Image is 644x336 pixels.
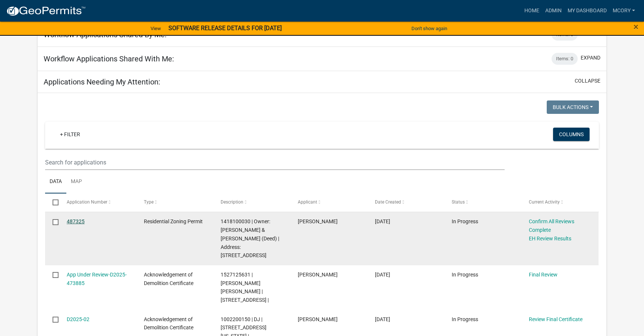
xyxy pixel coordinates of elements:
a: mcory [610,4,638,18]
button: collapse [575,77,600,85]
a: Map [66,170,86,194]
span: Date Created [375,199,401,205]
a: Data [45,170,66,194]
datatable-header-cell: Applicant [291,193,368,211]
datatable-header-cell: Date Created [367,193,445,211]
datatable-header-cell: Description [214,193,291,211]
button: Don't show again [408,22,450,35]
span: × [634,22,638,32]
a: Final Review [529,272,558,278]
datatable-header-cell: Select [45,193,59,211]
a: Confirm All Reviews Complete [529,218,574,233]
a: View [148,22,164,35]
a: App Under Review-D2025-473885 [67,272,127,286]
a: Admin [542,4,565,18]
a: Home [521,4,542,18]
span: In Progress [452,316,478,322]
span: Allie Hoffman [298,316,338,322]
span: Current Activity [529,199,560,205]
a: 487325 [67,218,85,224]
span: Applicant [298,199,317,205]
span: In Progress [452,218,478,224]
input: Search for applications [45,155,505,170]
button: Bulk Actions [547,100,599,114]
span: 1527125631 | Matthew Daisy Cory | 428 Main Street | [221,272,269,303]
strong: SOFTWARE RELEASE DETAILS FOR [DATE] [168,25,282,32]
span: 09/04/2025 [375,272,390,278]
datatable-header-cell: Type [136,193,214,211]
span: 09/04/2025 [375,316,390,322]
span: Residential Zoning Permit [144,218,203,224]
span: Application Number [67,199,107,205]
h5: Applications Needing My Attention: [44,77,160,86]
span: Laura Johnston [298,272,338,278]
span: 1418100030 | Owner: MAHAN, ADAM LYLE & JENNIFER (Deed) | Address: 29948 560TH AVE [221,218,279,258]
span: Adam Mahan [298,218,338,224]
a: My Dashboard [565,4,610,18]
datatable-header-cell: Status [445,193,522,211]
a: + Filter [54,128,86,141]
button: expand [581,54,600,62]
h5: Workflow Applications Shared With Me: [44,54,174,63]
a: D2025-02 [67,316,89,322]
span: 10/02/2025 [375,218,390,224]
a: EH Review Results [529,236,571,241]
span: Acknowledgement of Demolition Certificate [144,316,193,331]
span: In Progress [452,272,478,278]
span: Status [452,199,465,205]
span: Acknowledgement of Demolition Certificate [144,272,193,286]
a: Review Final Certificate [529,316,583,322]
button: Columns [553,128,590,141]
div: Items: 0 [552,53,578,65]
datatable-header-cell: Application Number [60,193,137,211]
datatable-header-cell: Current Activity [522,193,599,211]
span: Description [221,199,243,205]
button: Close [634,22,638,31]
span: Type [144,199,154,205]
